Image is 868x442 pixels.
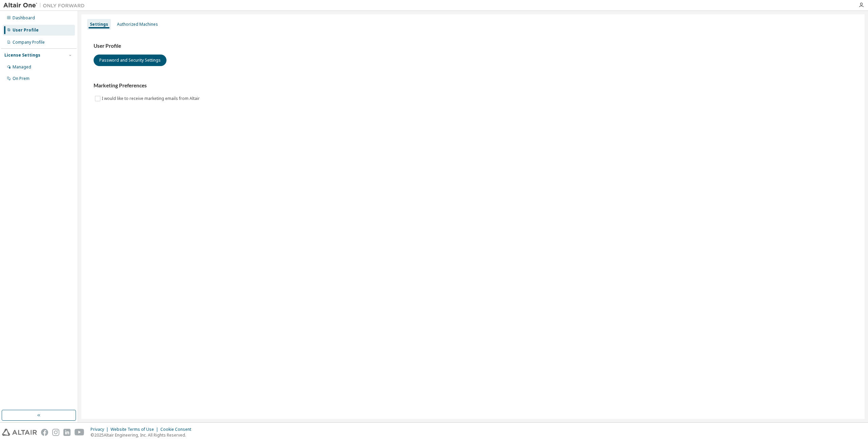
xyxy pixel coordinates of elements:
[94,55,166,66] button: Password and Security Settings
[94,43,852,49] h3: User Profile
[63,429,71,436] img: linkedin.svg
[13,27,39,33] div: User Profile
[102,94,201,103] label: I would like to receive marketing emails from Altair
[90,22,108,27] div: Settings
[2,429,37,436] img: altair_logo.svg
[94,82,852,89] h3: Marketing Preferences
[52,429,59,436] img: instagram.svg
[13,40,45,45] div: Company Profile
[75,429,84,436] img: youtube.svg
[160,427,195,432] div: Cookie Consent
[117,22,158,27] div: Authorized Machines
[91,432,195,438] p: © 2025 Altair Engineering, Inc. All Rights Reserved.
[13,76,29,81] div: On Prem
[13,15,35,21] div: Dashboard
[4,52,40,58] div: License Settings
[91,427,111,432] div: Privacy
[41,429,48,436] img: facebook.svg
[3,2,88,9] img: Altair One
[13,64,31,70] div: Managed
[111,427,160,432] div: Website Terms of Use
